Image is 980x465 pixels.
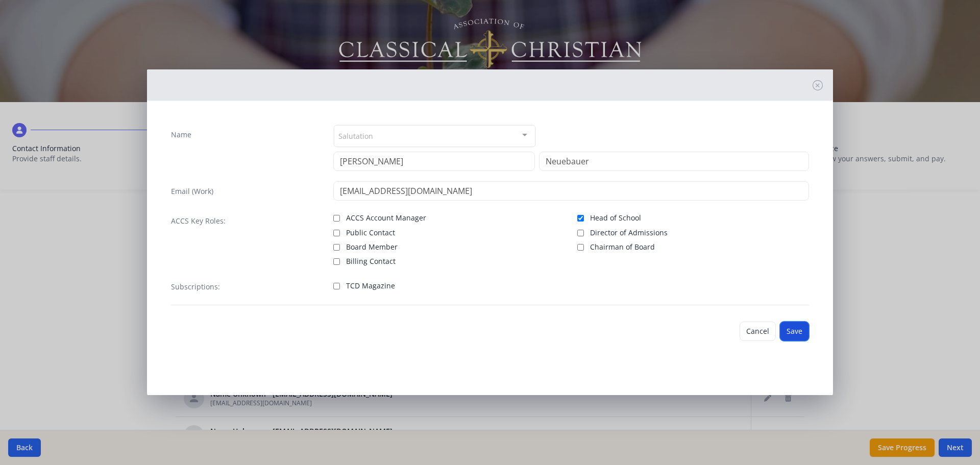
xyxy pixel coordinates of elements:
span: TCD Magazine [346,281,395,291]
input: TCD Magazine [333,283,340,289]
input: Board Member [333,244,340,251]
span: ACCS Account Manager [346,213,426,223]
button: Cancel [740,322,776,341]
label: Name [171,130,191,140]
input: Billing Contact [333,258,340,265]
span: Head of School [590,213,641,223]
input: ACCS Account Manager [333,215,340,222]
input: First Name [333,152,535,171]
input: Head of School [577,215,584,222]
button: Save [780,322,809,341]
input: contact@site.com [333,181,810,201]
label: Email (Work) [171,186,213,197]
span: Board Member [346,242,398,252]
label: ACCS Key Roles: [171,216,226,226]
input: Public Contact [333,230,340,236]
span: Billing Contact [346,256,396,266]
span: Chairman of Board [590,242,655,252]
input: Last Name [539,152,809,171]
input: Director of Admissions [577,230,584,236]
input: Chairman of Board [577,244,584,251]
span: Salutation [338,130,373,141]
span: Public Contact [346,228,395,238]
label: Subscriptions: [171,282,220,292]
span: Director of Admissions [590,228,668,238]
